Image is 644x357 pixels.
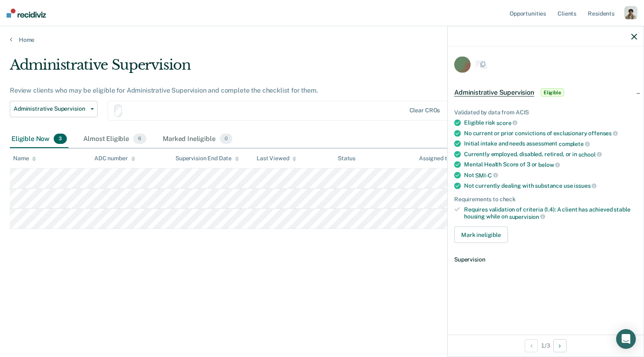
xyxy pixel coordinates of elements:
span: Administrative Supervision [454,89,534,97]
div: Eligible risk [464,119,637,127]
div: No current or prior convictions of exclusionary [464,130,637,137]
div: Almost Eligible [82,130,148,148]
span: SMI-C [475,172,498,178]
span: score [496,119,517,126]
span: 6 [133,134,146,144]
div: Supervision End Date [175,155,239,162]
div: Assigned to [419,155,457,162]
div: Not [464,172,637,179]
div: Marked Ineligible [161,130,234,148]
div: Administrative Supervision [10,57,493,80]
dt: Supervision [454,256,637,263]
span: complete [559,141,590,147]
button: Next Opportunity [553,339,567,352]
div: Validated by data from ACIS [454,109,637,116]
div: Open Intercom Messenger [616,329,636,349]
span: supervision [509,213,545,220]
span: 0 [220,134,232,144]
div: Currently employed, disabled, retired, or in [464,150,637,158]
div: Administrative SupervisionEligible [448,80,644,106]
div: Not currently dealing with substance use [464,182,637,189]
span: Administrative Supervision [14,105,87,112]
div: Review clients who may be eligible for Administrative Supervision and complete the checklist for ... [10,86,493,94]
div: Clear CROs [410,107,440,114]
div: Last Viewed [257,155,296,162]
span: 3 [54,134,67,144]
span: issues [574,182,596,189]
div: Eligible Now [10,130,68,148]
span: Eligible [541,89,564,97]
div: 1 / 3 [448,334,644,356]
div: Initial intake and needs assessment [464,140,637,148]
button: Mark ineligible [454,227,508,243]
button: Previous Opportunity [525,339,538,352]
div: Requires validation of criteria (1.4): A client has achieved stable housing while on [464,206,637,220]
span: offenses [588,130,618,136]
div: Mental Health Score of 3 or [464,161,637,168]
img: Recidiviz [7,9,46,18]
div: Requirements to check [454,196,637,203]
div: ADC number [94,155,135,162]
div: Status [338,155,355,162]
a: Home [10,36,634,43]
div: Name [13,155,36,162]
span: below [538,161,560,168]
span: school [578,151,602,157]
